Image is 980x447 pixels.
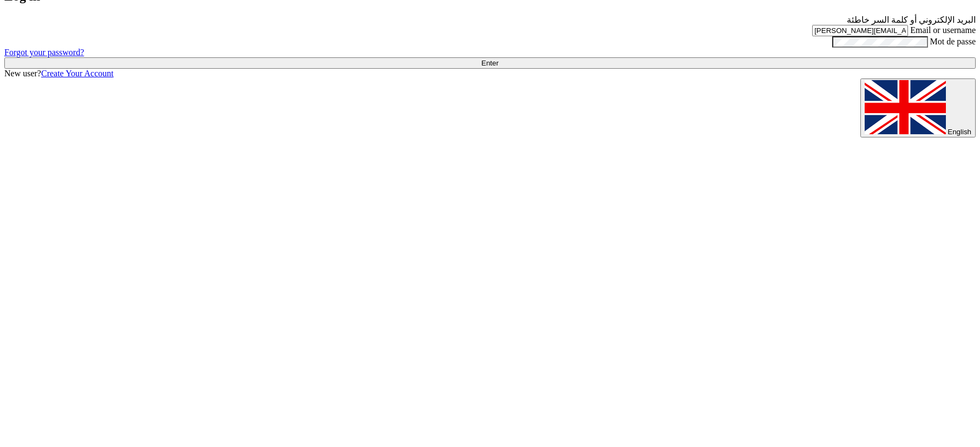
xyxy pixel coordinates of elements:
[860,78,976,137] button: English
[865,80,946,134] img: en-US.png
[4,48,84,57] a: Forgot your password?
[41,69,114,78] a: Create Your Account
[4,69,114,78] font: New user?
[910,25,976,35] label: Email or username
[4,15,976,25] div: البريد الإلكتروني أو كلمة السر خاطئة
[930,37,976,46] label: Mot de passe
[4,57,976,69] input: Enter
[812,25,908,36] input: Enter your business email or username...
[948,128,971,136] span: English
